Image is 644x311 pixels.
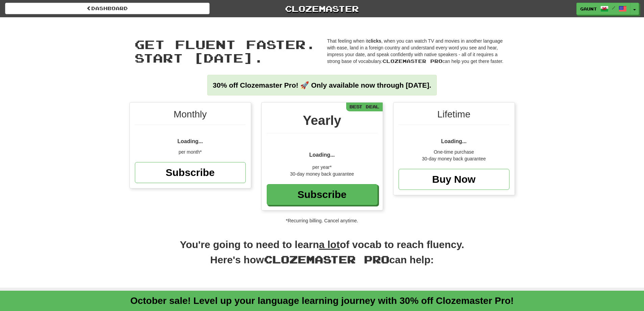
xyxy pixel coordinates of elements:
u: a lot [319,239,340,250]
a: Subscribe [267,184,378,205]
strong: 30% off Clozemaster Pro! 🚀 Only available now through [DATE]. [213,81,431,89]
a: Buy Now [399,169,509,190]
p: That feeling when it , when you can watch TV and movies in another language with ease, land in a ... [327,38,510,65]
h2: You're going to need to learn of vocab to reach fluency. Here's how can help: [129,238,515,274]
span: Loading... [309,152,335,158]
span: Get fluent faster. Start [DATE]. [135,37,316,65]
div: Lifetime [399,108,509,125]
span: Clozemaster Pro [264,253,389,265]
a: Subscribe [135,162,246,183]
div: per month* [135,149,246,155]
div: One-time purchase [399,149,509,155]
div: Yearly [267,111,378,133]
span: Clozemaster Pro [382,58,443,64]
div: per year* [267,164,378,171]
span: Gaunt [580,6,597,12]
a: Gaunt / [576,3,630,15]
span: / [612,5,615,10]
div: Best Deal [346,103,383,111]
div: Monthly [135,108,246,125]
span: Loading... [441,138,467,144]
span: Loading... [177,138,203,144]
div: 30-day money back guarantee [399,155,509,162]
a: October sale! Level up your language learning journey with 30% off Clozemaster Pro! [130,295,514,306]
strong: clicks [368,38,381,44]
a: Dashboard [5,3,210,14]
a: Clozemaster [220,3,424,15]
div: 30-day money back guarantee [267,171,378,177]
